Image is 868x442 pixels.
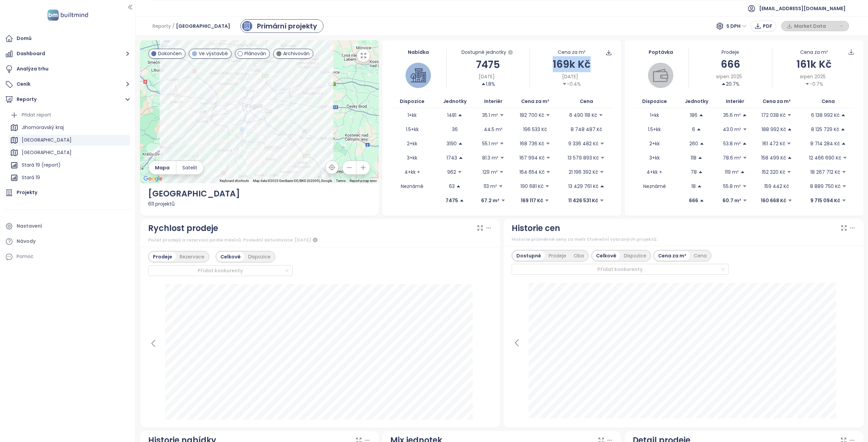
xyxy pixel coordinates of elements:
[690,251,710,260] div: Cena
[3,235,132,248] a: Návody
[723,154,741,162] p: 78.6 m²
[8,160,130,171] div: Stará 19 (report)
[699,141,704,146] span: caret-up
[500,155,505,160] span: caret-down
[447,48,530,57] div: Dostupné jednotky
[558,48,586,56] div: Cena za m²
[158,50,182,57] span: Dokončen
[562,80,581,88] div: -0.4%
[721,82,726,86] span: caret-up
[390,48,446,56] div: Nabídka
[244,252,274,261] div: Dispozice
[253,179,332,183] span: Map data ©2025 GeoBasis-DE/BKG (©2009), Google
[484,183,497,190] p: 113 m²
[689,48,772,56] div: Prodeje
[3,62,132,76] a: Analýza trhu
[8,172,130,183] div: Stará 19
[726,21,747,31] span: S DPH
[753,95,801,108] th: Cena za m²
[142,174,164,183] a: Open this area in Google Maps (opens a new window)
[600,184,605,189] span: caret-up
[725,168,739,176] p: 119 m²
[598,113,603,118] span: caret-down
[449,183,455,190] p: 63
[148,236,492,244] div: Počet prodejů a rezervací podle měsíců. Poslední aktualizace: [DATE]
[148,187,371,200] div: [GEOGRAPHIC_DATA]
[762,111,786,119] p: 172 038 Kč
[22,161,61,169] div: Stará 19 (report)
[843,155,847,160] span: caret-down
[446,197,458,204] p: 7475
[692,126,695,133] p: 6
[8,147,130,158] div: [GEOGRAPHIC_DATA]
[17,34,32,43] div: Domů
[721,80,739,88] div: 20.7%
[499,141,504,146] span: caret-down
[811,126,839,133] p: 8 125 729 Kč
[788,198,792,203] span: caret-down
[545,251,570,260] div: Prodeje
[811,111,840,119] p: 6 138 992 Kč
[458,155,463,160] span: caret-up
[390,151,434,165] td: 3+kk
[842,170,846,174] span: caret-down
[3,186,132,199] a: Projekty
[3,78,132,91] button: Ceník
[519,168,545,176] p: 164 654 Kč
[22,173,40,182] div: Stará 19
[810,140,840,147] p: 8 714 284 Kč
[633,136,676,151] td: 2+kk
[723,126,741,133] p: 43.0 m²
[742,141,747,146] span: caret-up
[8,135,130,146] div: [GEOGRAPHIC_DATA]
[743,198,747,203] span: caret-down
[568,197,598,204] p: 11 426 531 Kč
[633,165,676,179] td: 4+kk +
[633,151,676,165] td: 3+kk
[740,170,745,174] span: caret-up
[691,183,696,190] p: 18
[787,127,792,132] span: caret-up
[240,19,323,33] a: primary
[257,21,317,31] div: Primární projekty
[199,50,228,57] span: Ve výstavbě
[546,141,550,146] span: caret-down
[801,95,856,108] th: Cena
[176,161,203,174] button: Satelit
[8,122,130,133] div: Jihomoravský kraj
[283,50,310,57] span: Archivován
[569,168,598,176] p: 21 196 392 Kč
[3,219,132,233] a: Nastavení
[511,95,559,108] th: Cena za m²
[481,82,486,86] span: caret-up
[723,111,741,119] p: 35.6 m²
[482,168,498,176] p: 129 m²
[519,154,545,162] p: 167 994 Kč
[546,170,551,174] span: caret-down
[350,179,377,183] a: Report a map error
[482,140,498,147] p: 55.1 m²
[220,178,249,183] button: Keyboard shortcuts
[691,168,697,176] p: 78
[390,165,434,179] td: 4+kk +
[456,184,461,189] span: caret-up
[499,113,504,118] span: caret-down
[787,113,792,118] span: caret-down
[521,197,543,204] p: 169 117 Kč
[723,140,741,147] p: 53.8 m²
[633,179,676,193] td: Neznámé
[546,113,550,118] span: caret-down
[600,141,605,146] span: caret-down
[633,122,676,136] td: 1.5+kk
[244,50,266,57] span: Plánován
[787,141,791,146] span: caret-down
[434,95,476,108] th: Jednotky
[482,154,498,162] p: 81.3 m²
[785,21,845,31] div: button
[390,136,434,151] td: 2+kk
[559,95,613,108] th: Cena
[148,200,371,208] div: 611 projektů
[633,108,676,122] td: 1+kk
[459,198,464,203] span: caret-up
